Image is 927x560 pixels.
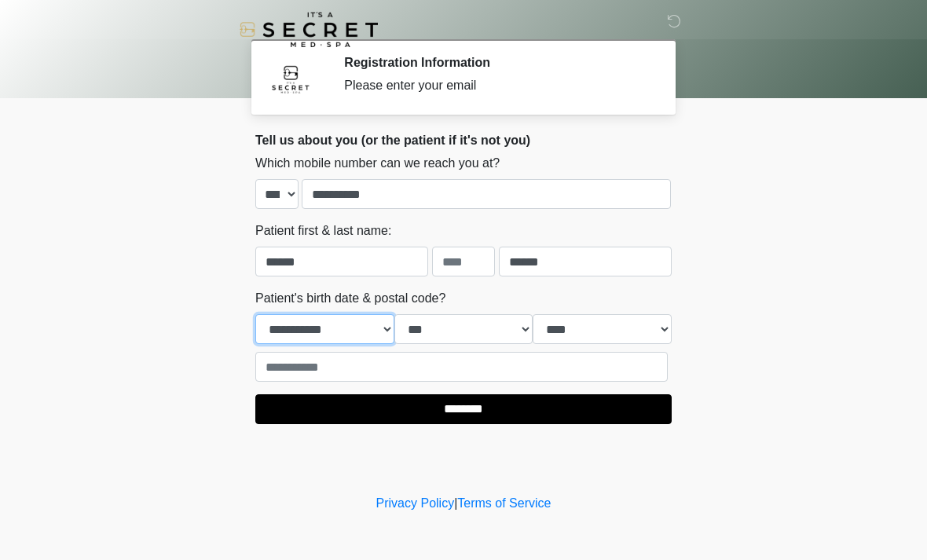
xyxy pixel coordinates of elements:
div: Please enter your email [344,76,648,95]
h2: Registration Information [344,55,648,70]
img: It's A Secret Med Spa Logo [240,12,378,47]
label: Which mobile number can we reach you at? [255,154,500,173]
a: | [454,496,457,510]
a: Terms of Service [457,496,551,510]
h2: Tell us about you (or the patient if it's not you) [255,133,672,148]
label: Patient first & last name: [255,221,391,240]
label: Patient's birth date & postal code? [255,289,445,308]
a: Privacy Policy [376,496,455,510]
img: Agent Avatar [267,55,314,102]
